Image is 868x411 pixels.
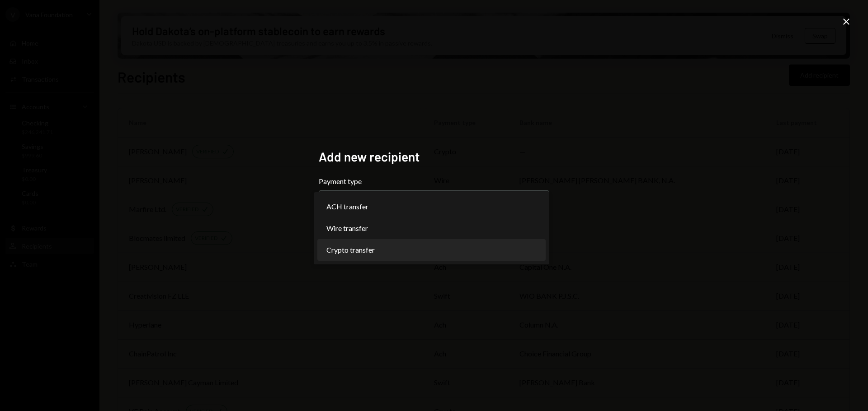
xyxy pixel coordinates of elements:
span: Crypto transfer [326,245,375,255]
span: Wire transfer [326,223,368,234]
span: ACH transfer [326,201,368,212]
h2: Add new recipient [319,148,549,166]
label: Payment type [319,176,549,187]
button: Payment type [319,190,549,216]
